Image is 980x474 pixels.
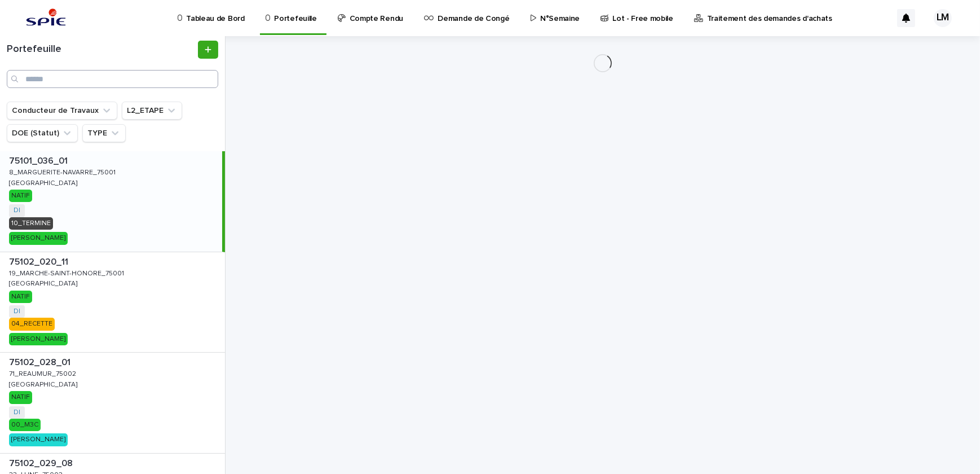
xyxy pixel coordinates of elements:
[9,291,32,303] div: NATIF
[9,368,78,378] p: 71_REAUMUR_75002
[7,124,78,142] button: DOE (Statut)
[122,102,182,120] button: L2_ETAPE
[7,43,196,56] h1: Portefeuille
[934,9,952,27] div: LM
[23,7,69,29] img: svstPd6MQfCT1uX1QGkG
[9,254,70,267] p: 75102_020_11
[9,267,126,278] p: 19_MARCHE-SAINT-HONORE_75001
[14,207,20,214] a: DI
[9,278,80,288] p: [GEOGRAPHIC_DATA]
[9,355,73,368] p: 75102_028_01
[14,308,20,315] a: DI
[82,124,126,142] button: TYPE
[7,102,117,120] button: Conducteur de Travaux
[9,419,41,431] div: 00_M3C
[9,153,70,166] p: 75101_036_01
[9,166,118,177] p: 8_MARGUERITE-NAVARRE_75001
[9,456,75,469] p: 75102_029_08
[9,333,68,345] div: [PERSON_NAME]
[14,409,20,416] a: DI
[9,391,32,403] div: NATIF
[9,177,80,187] p: [GEOGRAPHIC_DATA]
[9,190,32,202] div: NATIF
[9,379,80,389] p: [GEOGRAPHIC_DATA]
[7,70,218,88] input: Search
[9,433,68,446] div: [PERSON_NAME]
[9,217,53,230] div: 10_TERMINE
[9,232,68,244] div: [PERSON_NAME]
[9,318,55,330] div: 04_RECETTE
